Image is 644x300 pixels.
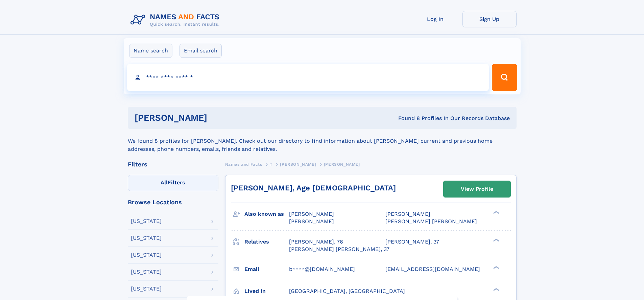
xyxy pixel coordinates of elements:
[492,64,517,91] button: Search Button
[128,11,225,29] img: Logo Names and Facts
[270,160,272,168] a: T
[303,115,510,122] div: Found 8 Profiles In Our Records Database
[492,238,500,242] div: ❯
[461,181,493,197] div: View Profile
[280,162,316,167] span: [PERSON_NAME]
[385,238,439,246] a: [PERSON_NAME], 37
[161,179,168,186] span: All
[128,199,218,205] div: Browse Locations
[127,64,489,91] input: search input
[131,286,162,292] div: [US_STATE]
[244,236,289,248] h3: Relatives
[131,269,162,275] div: [US_STATE]
[324,162,360,167] span: [PERSON_NAME]
[128,161,218,167] div: Filters
[244,285,289,297] h3: Lived in
[225,160,262,168] a: Names and Facts
[244,208,289,220] h3: Also known as
[280,160,316,168] a: [PERSON_NAME]
[444,181,510,197] a: View Profile
[385,266,480,272] span: [EMAIL_ADDRESS][DOMAIN_NAME]
[289,246,389,253] a: [PERSON_NAME] [PERSON_NAME], 37
[289,218,334,225] span: [PERSON_NAME]
[385,211,430,217] span: [PERSON_NAME]
[231,184,396,192] a: [PERSON_NAME], Age [DEMOGRAPHIC_DATA]
[129,44,172,58] label: Name search
[462,11,517,27] a: Sign Up
[244,263,289,275] h3: Email
[289,288,405,294] span: [GEOGRAPHIC_DATA], [GEOGRAPHIC_DATA]
[385,218,477,225] span: [PERSON_NAME] [PERSON_NAME]
[180,44,222,58] label: Email search
[135,114,303,122] h1: [PERSON_NAME]
[270,162,272,167] span: T
[128,129,517,153] div: We found 8 profiles for [PERSON_NAME]. Check out our directory to find information about [PERSON_...
[408,11,462,27] a: Log In
[492,210,500,215] div: ❯
[289,211,334,217] span: [PERSON_NAME]
[131,252,162,258] div: [US_STATE]
[131,235,162,241] div: [US_STATE]
[128,175,218,191] label: Filters
[131,218,162,224] div: [US_STATE]
[492,265,500,270] div: ❯
[289,238,343,246] a: [PERSON_NAME], 76
[492,287,500,292] div: ❯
